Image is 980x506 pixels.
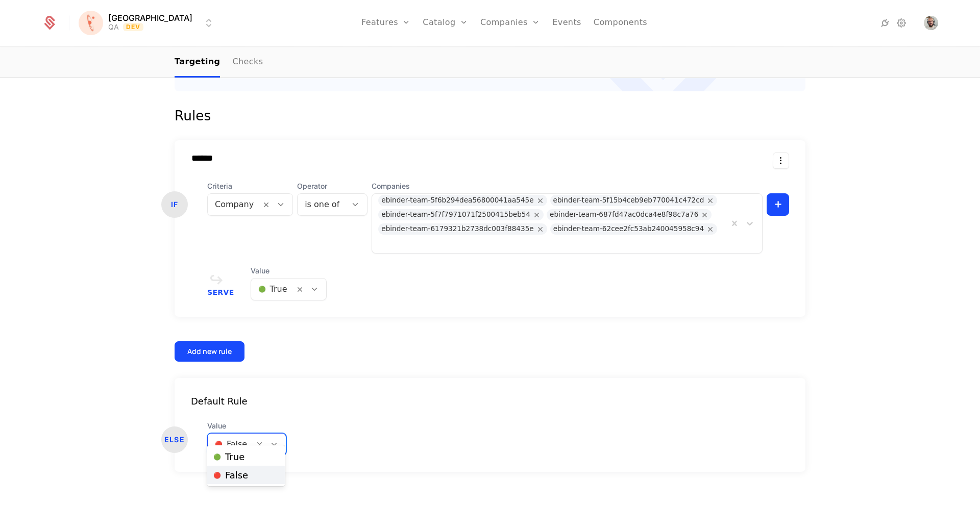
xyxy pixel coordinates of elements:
[553,195,704,206] div: ebinder-team-5f15b4ceb9eb770041c472cd
[895,17,908,29] a: Settings
[175,47,220,78] a: Targeting
[924,16,938,30] img: Marko Bera
[773,153,789,169] button: Select action
[175,108,805,124] div: Rules
[161,426,188,453] div: ELSE
[175,341,244,362] button: Add new rule
[924,16,938,30] button: Open user button
[175,394,805,409] div: Default Rule
[213,471,248,480] span: False
[108,22,119,32] div: QA
[553,223,704,235] div: ebinder-team-62cee2fc53ab240045958c94
[381,223,533,235] div: ebinder-team-6179321b2738dc003f88435e
[207,181,293,191] span: Criteria
[704,195,717,206] div: Remove ebinder-team-5f15b4ceb9eb770041c472cd
[213,471,221,479] span: 🔴
[213,452,244,462] span: True
[123,23,144,31] span: Dev
[79,11,103,35] img: Florence
[698,209,712,220] div: Remove ebinder-team-687fd47ac0dca4e8f98c7a76
[108,14,192,22] span: [GEOGRAPHIC_DATA]
[372,181,763,191] span: Companies
[530,209,544,220] div: Remove ebinder-team-5f7f7971071f2500415beb54
[704,223,717,235] div: Remove ebinder-team-62cee2fc53ab240045958c94
[534,195,547,206] div: Remove ebinder-team-5f6b294dea56800041aa545e
[767,193,789,216] button: +
[187,346,232,357] div: Add new rule
[175,47,805,78] nav: Main
[207,289,234,296] span: Serve
[175,47,263,78] ul: Choose Sub Page
[381,209,530,220] div: ebinder-team-5f7f7971071f2500415beb54
[381,195,533,206] div: ebinder-team-5f6b294dea56800041aa545e
[550,209,698,220] div: ebinder-team-687fd47ac0dca4e8f98c7a76
[534,223,547,235] div: Remove ebinder-team-6179321b2738dc003f88435e
[251,266,327,276] span: Value
[213,453,221,461] span: 🟢
[297,181,367,191] span: Operator
[161,191,188,218] div: IF
[207,421,286,431] span: Value
[879,17,891,29] a: Integrations
[232,47,263,78] a: Checks
[82,12,215,34] button: Select environment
